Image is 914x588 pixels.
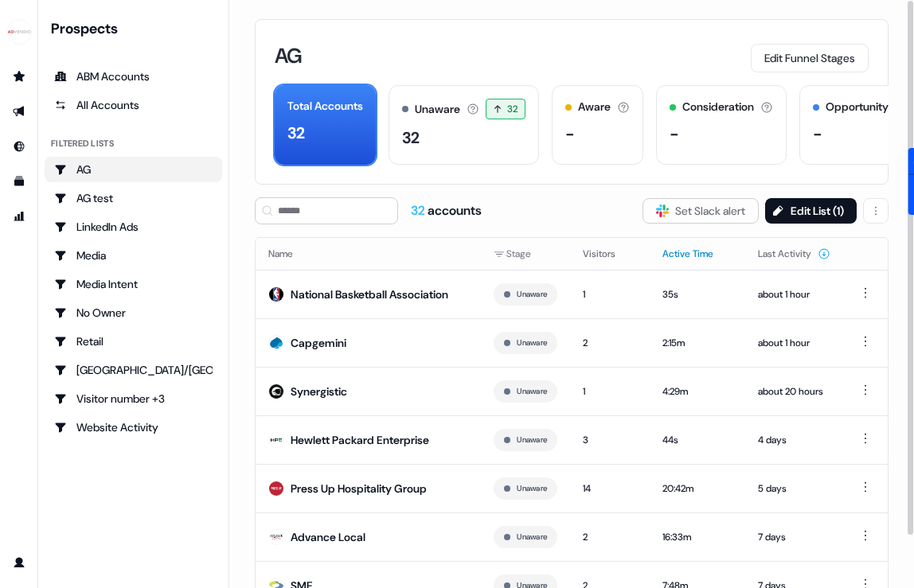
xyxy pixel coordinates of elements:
[256,238,481,270] th: Name
[45,386,222,411] a: Go to Visitor number +3
[6,204,32,229] a: Go to attribution
[287,121,305,145] div: 32
[758,481,830,496] div: 5 days
[54,247,213,263] div: Media
[291,286,448,302] div: National Basketball Association
[51,19,222,38] div: Prospects
[583,335,637,351] div: 2
[291,384,347,399] div: Synergistic
[517,530,547,544] button: Unaware
[583,286,637,302] div: 1
[517,287,547,302] button: Unaware
[758,239,830,268] button: Last Activity
[583,432,637,448] div: 3
[45,357,222,383] a: Go to USA/Canada
[670,122,679,146] div: -
[583,239,635,268] button: Visitors
[583,384,637,399] div: 1
[662,384,732,399] div: 4:29m
[643,198,759,224] button: Set Slack alert
[662,239,732,268] button: Active Time
[662,432,732,448] div: 44s
[411,202,482,220] div: accounts
[583,481,637,496] div: 14
[54,305,213,321] div: No Owner
[6,550,32,575] a: Go to profile
[45,300,222,325] a: Go to No Owner
[758,286,830,302] div: about 1 hour
[415,101,460,118] div: Unaware
[758,529,830,545] div: 7 days
[6,99,32,124] a: Go to outbound experience
[287,98,363,115] div: Total Accounts
[54,362,213,378] div: [GEOGRAPHIC_DATA]/[GEOGRAPHIC_DATA]
[54,97,213,113] div: All Accounts
[275,45,303,66] h3: AG
[6,134,32,159] a: Go to Inbound
[565,122,575,146] div: -
[45,64,222,89] a: ABM Accounts
[54,391,213,407] div: Visitor number +3
[45,214,222,239] a: Go to LinkedIn Ads
[45,415,222,440] a: Go to Website Activity
[51,137,114,150] div: Filtered lists
[54,419,213,435] div: Website Activity
[751,44,869,72] button: Edit Funnel Stages
[662,481,732,496] div: 20:42m
[291,529,365,545] div: Advance Local
[682,99,754,115] div: Consideration
[758,432,830,448] div: 4 days
[45,243,222,268] a: Go to Media
[54,162,213,177] div: AG
[54,219,213,235] div: LinkedIn Ads
[54,68,213,84] div: ABM Accounts
[826,99,889,115] div: Opportunity
[402,126,420,150] div: 32
[411,202,428,219] span: 32
[517,384,547,399] button: Unaware
[662,335,732,351] div: 2:15m
[494,246,557,262] div: Stage
[45,92,222,118] a: All accounts
[507,101,518,117] span: 32
[765,198,857,224] button: Edit List (1)
[517,481,547,496] button: Unaware
[6,64,32,89] a: Go to prospects
[583,529,637,545] div: 2
[45,185,222,211] a: Go to AG test
[6,169,32,194] a: Go to templates
[54,333,213,349] div: Retail
[45,329,222,354] a: Go to Retail
[54,276,213,292] div: Media Intent
[291,335,346,351] div: Capgemini
[578,99,611,115] div: Aware
[517,433,547,447] button: Unaware
[758,335,830,351] div: about 1 hour
[45,157,222,182] a: Go to AG
[291,432,429,448] div: Hewlett Packard Enterprise
[813,122,822,146] div: -
[517,336,547,350] button: Unaware
[291,481,427,496] div: Press Up Hospitality Group
[758,384,830,399] div: about 20 hours
[45,271,222,297] a: Go to Media Intent
[662,529,732,545] div: 16:33m
[54,190,213,206] div: AG test
[662,286,732,302] div: 35s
